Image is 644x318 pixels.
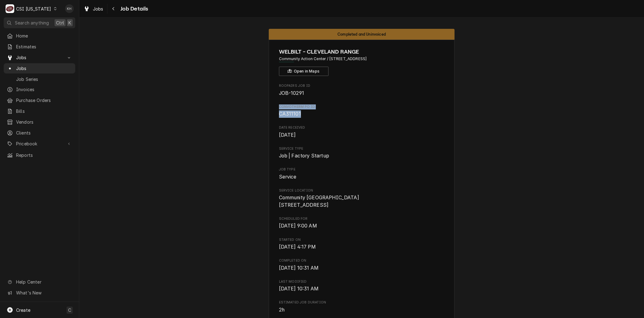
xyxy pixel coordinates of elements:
a: Vendors [4,117,75,127]
div: Kyley Hunnicutt's Avatar [65,4,74,13]
a: Go to Jobs [4,52,75,63]
span: Completed On [279,258,445,263]
span: JOB-10291 [279,90,304,96]
span: Job Type [279,173,445,181]
span: [DATE] 10:31 AM [279,286,319,292]
button: Open in Maps [279,67,329,76]
div: C [6,4,14,13]
span: What's New [16,289,72,296]
span: C [68,307,71,313]
span: Reports [16,152,72,158]
span: Last Modified [279,285,445,293]
span: Completed On [279,264,445,272]
span: [DATE] 10:31 AM [279,265,319,271]
a: Invoices [4,84,75,95]
span: Service Location [279,194,445,209]
span: Clients [16,130,72,136]
span: Service Type [279,146,445,151]
a: Bills [4,106,75,116]
span: Service [279,174,297,180]
a: Job Series [4,74,75,84]
span: Jobs [16,65,72,72]
span: Started On [279,243,445,251]
a: Go to What's New [4,288,75,298]
span: Jobs [93,6,103,12]
span: Date Received [279,131,445,139]
a: Clients [4,128,75,138]
span: Job Type [279,167,445,172]
div: CSI [US_STATE] [16,6,51,12]
span: Convotherm PO ID [279,110,445,118]
div: Status [269,29,455,40]
span: K [68,20,71,26]
button: Navigate back [109,4,119,14]
span: Job | Factory Startup [279,153,329,159]
span: Invoices [16,86,72,93]
span: Community [GEOGRAPHIC_DATA] [STREET_ADDRESS] [279,195,359,208]
span: Started On [279,237,445,242]
a: Go to Pricebook [4,139,75,149]
span: [DATE] 4:17 PM [279,244,316,250]
button: Search anythingCtrlK [4,17,75,28]
span: Name [279,48,445,56]
a: Go to Help Center [4,277,75,287]
a: Jobs [81,4,106,14]
div: Service Location [279,188,445,209]
span: [DATE] [279,132,296,138]
span: Estimated Job Duration [279,300,445,305]
span: Vendors [16,119,72,125]
span: Roopairs Job ID [279,90,445,97]
span: Home [16,33,72,39]
div: Started On [279,237,445,251]
span: Pricebook [16,140,63,147]
div: Service Type [279,146,445,160]
a: Home [4,31,75,41]
div: Last Modified [279,279,445,293]
a: Reports [4,150,75,160]
span: Roopairs Job ID [279,83,445,88]
span: [DATE] 9:00 AM [279,223,317,229]
span: Date Received [279,125,445,130]
div: Convotherm PO ID [279,104,445,118]
span: Last Modified [279,279,445,284]
div: KH [65,4,74,13]
span: Scheduled For [279,222,445,230]
span: Job Details [119,5,148,13]
div: CSI Kentucky's Avatar [6,4,14,13]
span: Purchase Orders [16,97,72,104]
div: Scheduled For [279,216,445,230]
div: Completed On [279,258,445,272]
span: Scheduled For [279,216,445,221]
div: Date Received [279,125,445,139]
span: Ctrl [56,20,64,26]
div: Estimated Job Duration [279,300,445,313]
span: Bills [16,108,72,114]
span: CA311101 [279,111,301,117]
span: Convotherm PO ID [279,104,445,109]
div: Job Type [279,167,445,180]
div: Client Information [279,48,445,76]
span: Create [16,307,30,313]
a: Estimates [4,42,75,52]
span: Jobs [16,54,63,61]
span: Estimates [16,43,72,50]
span: Estimated Job Duration [279,306,445,314]
span: Search anything [15,20,49,26]
span: Job Series [16,76,72,82]
span: 2h [279,307,285,313]
span: Completed and Uninvoiced [337,32,386,36]
span: Service Location [279,188,445,193]
div: Roopairs Job ID [279,83,445,97]
a: Purchase Orders [4,95,75,105]
span: Help Center [16,279,72,285]
span: Address [279,56,445,62]
span: Service Type [279,152,445,160]
a: Jobs [4,63,75,73]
